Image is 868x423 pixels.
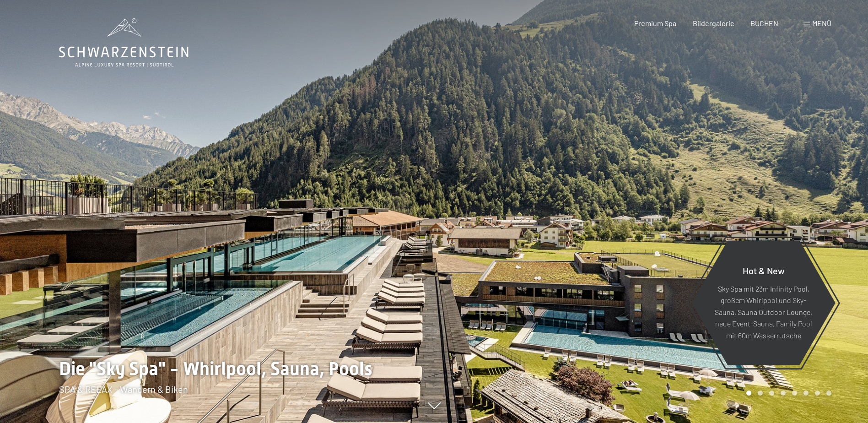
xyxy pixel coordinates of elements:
a: Bildergalerie [693,19,734,27]
div: Carousel Pagination [743,390,831,396]
a: BUCHEN [750,19,778,27]
div: Carousel Page 2 [758,390,763,396]
div: Carousel Page 8 [826,390,831,396]
div: Carousel Page 7 [815,390,820,396]
a: Premium Spa [634,19,676,27]
span: Hot & New [743,265,785,276]
span: Menü [812,19,831,27]
div: Carousel Page 4 [781,390,786,396]
p: Sky Spa mit 23m Infinity Pool, großem Whirlpool und Sky-Sauna, Sauna Outdoor Lounge, neue Event-S... [714,282,813,341]
div: Carousel Page 5 [792,390,797,396]
div: Carousel Page 1 (Current Slide) [746,390,751,396]
a: Hot & New Sky Spa mit 23m Infinity Pool, großem Whirlpool und Sky-Sauna, Sauna Outdoor Lounge, ne... [691,240,836,366]
div: Carousel Page 3 [769,390,774,396]
div: Carousel Page 6 [803,390,809,396]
